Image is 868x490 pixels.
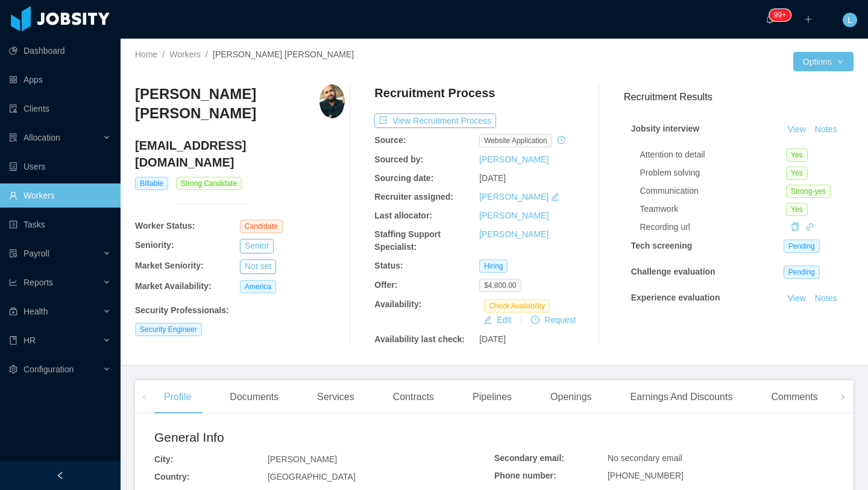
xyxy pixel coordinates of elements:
strong: Challenge evaluation [631,267,715,276]
h2: General Info [154,428,494,447]
b: Seniority: [135,240,174,250]
i: icon: history [557,136,565,144]
span: Health [24,307,48,316]
i: icon: line-chart [9,278,17,287]
div: Attention to detail [640,148,787,161]
span: / [206,49,208,59]
span: website application [479,134,552,147]
b: Availability last check: [374,334,465,344]
i: icon: bell [766,15,774,24]
button: icon: exportView Recruitment Process [374,113,496,128]
button: icon: editEdit [479,313,516,327]
strong: Jobsity interview [631,124,700,133]
span: [GEOGRAPHIC_DATA] [268,472,356,482]
span: HR [24,336,36,345]
i: icon: copy [791,223,799,231]
b: Staffing Support Specialist: [374,229,441,252]
div: Earnings And Discounts [621,380,743,414]
span: Configuration [24,364,74,374]
a: View [784,293,810,303]
a: icon: link [805,222,814,232]
span: Pending [784,240,820,253]
b: Country: [154,472,189,482]
span: $4,800.00 [479,279,521,292]
i: icon: solution [9,133,17,142]
button: Optionsicon: down [793,52,854,71]
span: Strong-yes [786,185,831,198]
span: [PERSON_NAME] [268,454,337,464]
span: Allocation [24,133,60,142]
button: Notes [810,122,842,137]
i: icon: left [142,394,148,400]
i: icon: file-protect [9,249,17,258]
i: icon: plus [804,15,813,24]
div: Services [307,380,363,414]
span: Yes [786,148,808,162]
b: Recruiter assigned: [374,192,453,202]
b: Offer: [374,280,397,290]
span: [PHONE_NUMBER] [608,471,684,480]
a: [PERSON_NAME] [479,192,549,202]
b: Status: [374,261,403,270]
a: icon: pie-chartDashboard [9,39,111,63]
span: Yes [786,167,808,180]
button: Senior [240,239,274,253]
b: Sourced by: [374,154,423,164]
div: Contracts [383,380,444,414]
i: icon: right [840,394,846,400]
b: Worker Status: [135,221,195,231]
div: Pipelines [463,380,521,414]
a: icon: exportView Recruitment Process [374,116,496,126]
span: America [240,280,276,293]
strong: Tech screening [631,241,693,250]
div: Problem solving [640,167,787,179]
img: f72e356d-e14d-457f-b478-d325fb12777a_68db0b5c18a46-400w.png [319,84,345,118]
span: Hiring [479,259,508,273]
span: Pending [784,266,820,279]
span: Candidate [240,220,283,233]
div: Documents [220,380,288,414]
a: Workers [169,49,201,59]
div: Recording url [640,221,787,234]
h3: [PERSON_NAME] [PERSON_NAME] [135,84,319,124]
div: Teamwork [640,203,787,215]
h4: [EMAIL_ADDRESS][DOMAIN_NAME] [135,137,345,171]
a: [PERSON_NAME] [479,154,549,164]
a: View [784,124,810,134]
a: icon: auditClients [9,97,111,121]
a: icon: userWorkers [9,183,111,208]
b: Source: [374,135,406,145]
b: Availability: [374,299,421,309]
a: icon: appstoreApps [9,68,111,92]
sup: 122 [769,9,791,21]
a: Home [135,49,157,59]
h4: Recruitment Process [374,84,495,101]
b: Last allocator: [374,211,432,220]
a: [PERSON_NAME] [479,229,549,239]
span: Payroll [24,249,49,258]
span: Strong Candidate [176,177,242,190]
div: Comments [761,380,827,414]
span: Security Engineer [135,323,202,336]
span: [DATE] [479,334,506,344]
div: Communication [640,185,787,197]
div: Copy [791,221,799,234]
i: icon: edit [551,192,559,201]
button: Not set [240,259,276,274]
i: icon: book [9,336,17,345]
span: [PERSON_NAME] [PERSON_NAME] [213,49,354,59]
button: Notes [810,291,842,306]
i: icon: link [805,223,814,231]
b: Phone number: [494,471,556,480]
i: icon: setting [9,365,17,374]
span: No secondary email [608,453,682,463]
a: icon: robotUsers [9,154,111,179]
b: Secondary email: [494,453,564,463]
span: [DATE] [479,173,506,183]
div: Profile [154,380,201,414]
b: Market Seniority: [135,261,204,270]
b: Market Availability: [135,281,212,291]
a: icon: profileTasks [9,212,111,237]
b: Security Professionals : [135,305,229,315]
strong: Experience evaluation [631,293,720,302]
